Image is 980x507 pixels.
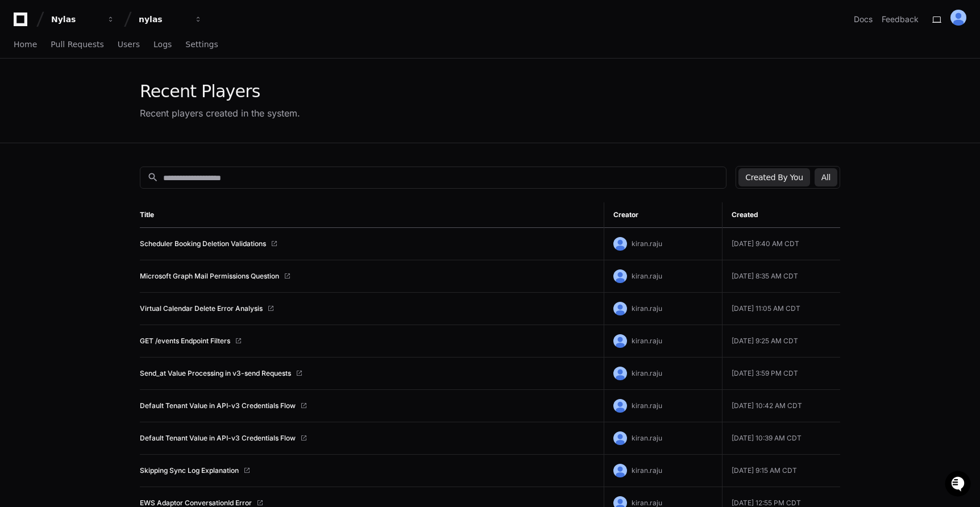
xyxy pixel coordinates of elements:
[632,434,662,442] span: kiran.raju
[632,498,662,507] span: kiran.raju
[51,32,103,58] a: Pull Requests
[140,81,300,102] div: Recent Players
[632,369,662,377] span: kiran.raju
[944,469,974,500] iframe: Open customer support
[613,237,627,251] img: ALV-UjXdkCaxG7Ha6Z-zDHMTEPqXMlNFMnpHuOo2CVUViR2iaDDte_9HYgjrRZ0zHLyLySWwoP3Esd7mb4Ah-olhw-DLkFEvG...
[854,14,873,25] a: Docs
[14,41,37,48] span: Home
[632,336,662,345] span: kiran.raju
[118,41,140,48] span: Users
[722,390,840,422] td: [DATE] 10:42 AM CDT
[613,269,627,283] img: ALV-UjXdkCaxG7Ha6Z-zDHMTEPqXMlNFMnpHuOo2CVUViR2iaDDte_9HYgjrRZ0zHLyLySWwoP3Esd7mb4Ah-olhw-DLkFEvG...
[140,369,291,378] a: Send_at Value Processing in v3-send Requests
[140,239,266,248] a: Scheduler Booking Deletion Validations
[632,272,662,280] span: kiran.raju
[632,239,662,248] span: kiran.raju
[39,85,186,96] div: Start new chat
[722,422,840,455] td: [DATE] 10:39 AM CDT
[722,358,840,390] td: [DATE] 3:59 PM CDT
[632,466,662,475] span: kiran.raju
[140,336,230,346] a: GET /events Endpoint Filters
[153,41,172,48] span: Logs
[11,11,34,34] img: PlayerZero
[185,41,218,48] span: Settings
[140,202,604,228] th: Title
[632,304,662,313] span: kiran.raju
[950,10,966,26] img: ALV-UjXdkCaxG7Ha6Z-zDHMTEPqXMlNFMnpHuOo2CVUViR2iaDDte_9HYgjrRZ0zHLyLySWwoP3Esd7mb4Ah-olhw-DLkFEvG...
[613,431,627,445] img: ALV-UjXdkCaxG7Ha6Z-zDHMTEPqXMlNFMnpHuOo2CVUViR2iaDDte_9HYgjrRZ0zHLyLySWwoP3Esd7mb4Ah-olhw-DLkFEvG...
[51,41,103,48] span: Pull Requests
[11,45,207,64] div: Welcome
[140,106,300,120] div: Recent players created in the system.
[613,464,627,477] img: ALV-UjXdkCaxG7Ha6Z-zDHMTEPqXMlNFMnpHuOo2CVUViR2iaDDte_9HYgjrRZ0zHLyLySWwoP3Esd7mb4Ah-olhw-DLkFEvG...
[147,172,159,183] mat-icon: search
[134,9,207,30] button: nylas
[722,325,840,358] td: [DATE] 9:25 AM CDT
[613,399,627,413] img: ALV-UjXdkCaxG7Ha6Z-zDHMTEPqXMlNFMnpHuOo2CVUViR2iaDDte_9HYgjrRZ0zHLyLySWwoP3Esd7mb4Ah-olhw-DLkFEvG...
[140,401,296,410] a: Default Tenant Value in API-v3 Credentials Flow
[613,334,627,348] img: ALV-UjXdkCaxG7Ha6Z-zDHMTEPqXMlNFMnpHuOo2CVUViR2iaDDte_9HYgjrRZ0zHLyLySWwoP3Esd7mb4Ah-olhw-DLkFEvG...
[722,228,840,260] td: [DATE] 9:40 AM CDT
[113,119,138,128] span: Pylon
[153,32,172,58] a: Logs
[11,85,32,105] img: 1736555170064-99ba0984-63c1-480f-8ee9-699278ef63ed
[118,32,140,58] a: Users
[139,14,188,25] div: nylas
[39,96,144,105] div: We're available if you need us!
[722,260,840,293] td: [DATE] 8:35 AM CDT
[613,302,627,315] img: ALV-UjXdkCaxG7Ha6Z-zDHMTEPqXMlNFMnpHuOo2CVUViR2iaDDte_9HYgjrRZ0zHLyLySWwoP3Esd7mb4Ah-olhw-DLkFEvG...
[722,455,840,487] td: [DATE] 9:15 AM CDT
[815,168,837,186] button: All
[140,434,296,443] a: Default Tenant Value in API-v3 Credentials Flow
[47,9,119,30] button: Nylas
[140,304,263,313] a: Virtual Calendar Delete Error Analysis
[193,88,207,102] button: Start new chat
[604,202,722,228] th: Creator
[80,119,138,128] a: Powered byPylon
[882,14,919,25] button: Feedback
[738,168,809,186] button: Created By You
[613,367,627,380] img: ALV-UjXdkCaxG7Ha6Z-zDHMTEPqXMlNFMnpHuOo2CVUViR2iaDDte_9HYgjrRZ0zHLyLySWwoP3Esd7mb4Ah-olhw-DLkFEvG...
[722,202,840,228] th: Created
[632,401,662,410] span: kiran.raju
[185,32,218,58] a: Settings
[140,466,239,475] a: Skipping Sync Log Explanation
[722,293,840,325] td: [DATE] 11:05 AM CDT
[51,14,100,25] div: Nylas
[14,32,37,58] a: Home
[140,272,279,281] a: Microsoft Graph Mail Permissions Question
